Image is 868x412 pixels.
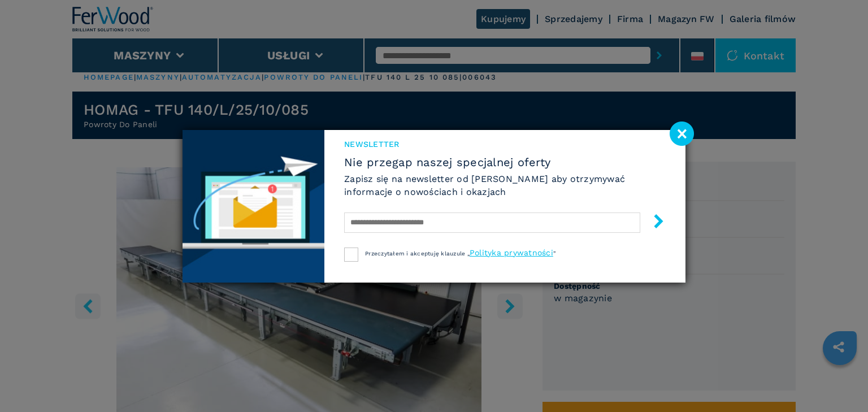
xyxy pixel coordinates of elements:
[640,210,666,236] button: submit-button
[344,138,666,150] span: Newsletter
[365,250,470,257] span: Przeczytałem i akceptuję klauzule „
[344,172,666,198] h6: Zapisz się na newsletter od [PERSON_NAME] aby otrzymywać informacje o nowościach i okazjach
[553,250,555,257] span: ”
[344,155,666,169] span: Nie przegap naszej specjalnej oferty
[183,130,324,283] img: Newsletter image
[470,248,553,257] a: Polityka prywatności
